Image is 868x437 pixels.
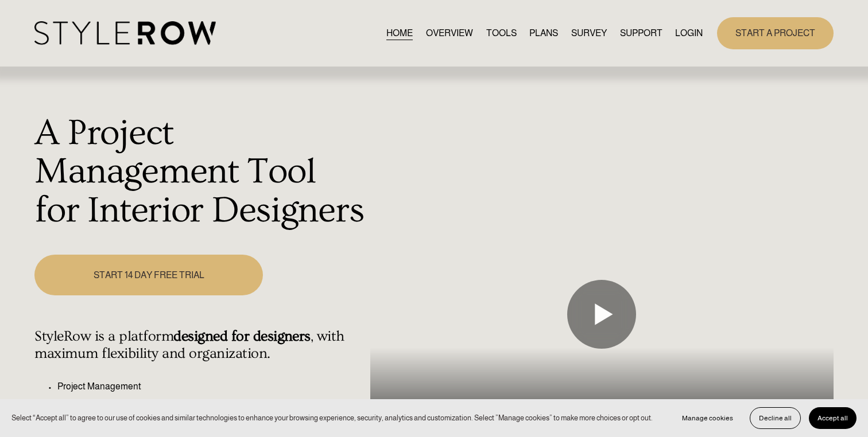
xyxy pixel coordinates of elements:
p: Budgeting and Invoicing [57,398,363,412]
button: Decline all [750,407,801,429]
span: Manage cookies [682,414,733,422]
span: Decline all [759,414,792,422]
a: SURVEY [571,25,607,41]
a: folder dropdown [620,25,662,41]
a: TOOLS [486,25,517,41]
span: SUPPORT [620,26,662,40]
button: Manage cookies [673,407,742,429]
strong: designed for designers [173,328,311,345]
a: OVERVIEW [426,25,473,41]
p: Project Management [57,380,363,393]
img: StyleRow [34,21,215,45]
span: Accept all [817,414,848,422]
p: Select “Accept all” to agree to our use of cookies and similar technologies to enhance your brows... [11,412,653,423]
h4: StyleRow is a platform , with maximum flexibility and organization. [34,328,363,362]
a: LOGIN [675,25,703,41]
a: PLANS [529,25,558,41]
button: Play [567,280,636,349]
a: HOME [386,25,413,41]
button: Accept all [809,407,857,429]
a: START A PROJECT [717,17,834,49]
a: START 14 DAY FREE TRIAL [34,255,263,295]
h1: A Project Management Tool for Interior Designers [34,114,363,231]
